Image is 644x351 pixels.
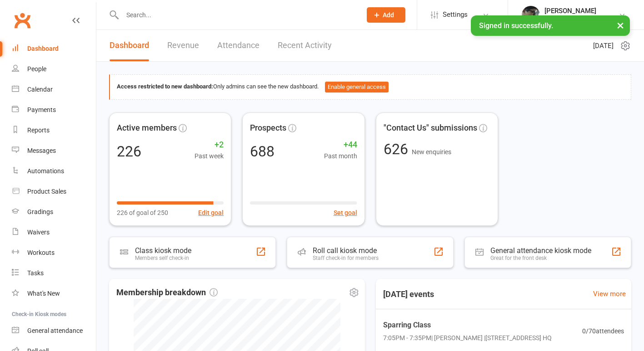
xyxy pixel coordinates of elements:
span: Sparring Class [383,320,552,331]
div: Staff check-in for members [313,255,379,261]
div: 688 [250,144,275,159]
span: 7:05PM - 7:35PM | [PERSON_NAME] | [STREET_ADDRESS] HQ [383,333,552,343]
div: What's New [27,290,60,297]
span: Add [383,11,394,19]
div: Roll call kiosk mode [313,246,379,255]
span: 0 / 70 attendees [582,326,624,336]
div: Tasks [27,269,44,277]
a: Gradings [12,202,96,222]
a: Messages [12,141,96,161]
a: Payments [12,100,96,120]
div: Knots Jiu-Jitsu [544,15,596,23]
a: Dashboard [12,39,96,59]
span: "Contact Us" submissions [384,122,477,135]
button: Enable general access [325,82,389,93]
div: Product Sales [27,188,66,195]
span: Signed in successfully. [479,21,553,30]
div: Only admins can see the new dashboard. [117,82,624,93]
div: Dashboard [27,45,59,52]
div: Calendar [27,86,53,93]
h3: [DATE] events [376,286,441,302]
span: +44 [324,138,357,151]
a: Revenue [167,30,199,61]
span: Settings [443,5,468,25]
div: Messages [27,147,56,154]
a: Dashboard [110,30,149,61]
a: Clubworx [11,9,34,32]
div: General attendance [27,327,83,334]
div: Reports [27,127,50,134]
span: [DATE] [593,40,614,51]
div: Payments [27,106,56,113]
a: Tasks [12,263,96,283]
span: Active members [117,122,177,135]
a: Automations [12,161,96,181]
span: +2 [195,138,224,151]
div: People [27,65,46,73]
a: Workouts [12,243,96,263]
a: View more [593,288,626,299]
div: General attendance kiosk mode [490,246,591,255]
div: Waivers [27,229,50,236]
div: Class kiosk mode [135,246,191,255]
button: Add [367,7,405,23]
div: Automations [27,167,64,175]
a: People [12,59,96,79]
a: Recent Activity [278,30,332,61]
span: 226 of goal of 250 [117,208,168,218]
div: 226 [117,144,141,159]
a: Reports [12,120,96,141]
a: General attendance kiosk mode [12,321,96,341]
div: [PERSON_NAME] [544,7,596,15]
span: Prospects [250,122,286,135]
span: Past week [195,151,224,161]
div: Workouts [27,249,55,256]
button: Set goal [334,208,357,218]
a: Calendar [12,79,96,100]
div: Members self check-in [135,255,191,261]
span: 626 [384,141,412,158]
a: What's New [12,283,96,304]
a: Attendance [217,30,260,61]
input: Search... [120,9,355,21]
img: thumb_image1614103803.png [522,6,540,24]
span: New enquiries [412,148,451,156]
strong: Access restricted to new dashboard: [117,83,213,90]
a: Waivers [12,222,96,243]
button: × [612,15,629,35]
span: Membership breakdown [116,286,218,299]
span: Past month [324,151,357,161]
div: Great for the front desk [490,255,591,261]
button: Edit goal [198,208,224,218]
div: Gradings [27,208,53,215]
a: Product Sales [12,181,96,202]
